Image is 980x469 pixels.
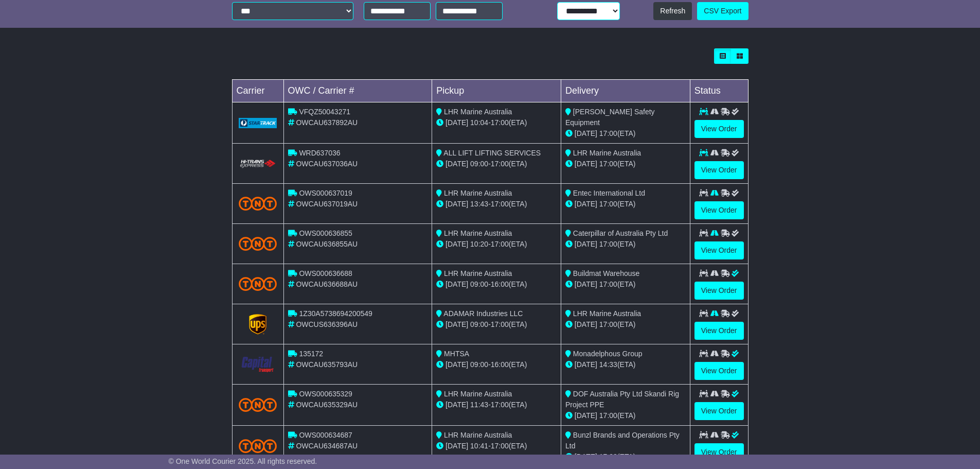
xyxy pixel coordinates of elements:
[491,320,509,328] span: 17:00
[299,309,372,318] span: 1Z30A5738694200549
[444,390,512,398] span: LHR Marine Australia
[653,2,692,20] button: Refresh
[599,453,617,461] span: 17:00
[299,431,352,439] span: OWS000634687
[573,309,641,318] span: LHR Marine Australia
[446,118,468,127] span: [DATE]
[470,200,488,208] span: 13:43
[444,189,512,197] span: LHR Marine Australia
[444,269,512,277] span: LHR Marine Australia
[573,149,641,157] span: LHR Marine Australia
[694,402,744,420] a: View Order
[299,390,352,398] span: OWS000635329
[436,441,557,451] div: - (ETA)
[299,108,350,116] span: VFQZ50043271
[470,280,488,288] span: 09:00
[239,277,277,291] img: TNT_Domestic.png
[565,359,686,370] div: (ETA)
[575,320,597,328] span: [DATE]
[232,80,283,102] td: Carrier
[239,439,277,453] img: TNT_Domestic.png
[573,269,639,277] span: Buildmat Warehouse
[575,360,597,369] span: [DATE]
[436,399,557,410] div: - (ETA)
[565,410,686,421] div: (ETA)
[573,189,645,197] span: Entec International Ltd
[299,350,323,358] span: 135172
[694,120,744,138] a: View Order
[436,319,557,330] div: - (ETA)
[575,240,597,248] span: [DATE]
[436,159,557,169] div: - (ETA)
[446,200,468,208] span: [DATE]
[599,411,617,420] span: 17:00
[565,199,686,210] div: (ETA)
[299,269,352,277] span: OWS000636688
[239,355,277,374] img: CapitalTransport.png
[565,239,686,250] div: (ETA)
[239,398,277,412] img: TNT_Domestic.png
[296,280,358,288] span: OWCAU636688AU
[470,118,488,127] span: 10:04
[432,80,561,102] td: Pickup
[599,129,617,137] span: 17:00
[296,320,358,328] span: OWCUS636396AU
[491,401,509,409] span: 17:00
[565,431,680,450] span: Bunzl Brands and Operations Pty Ltd
[446,320,468,328] span: [DATE]
[239,118,277,128] img: GetCarrierServiceLogo
[565,128,686,139] div: (ETA)
[565,390,679,409] span: DOF Australia Pty Ltd Skandi Rig Project PPE
[690,80,748,102] td: Status
[491,360,509,369] span: 16:00
[694,282,744,300] a: View Order
[491,200,509,208] span: 17:00
[299,189,352,197] span: OWS000637019
[239,237,277,251] img: TNT_Domestic.png
[694,161,744,179] a: View Order
[599,280,617,288] span: 17:00
[575,453,597,461] span: [DATE]
[575,200,597,208] span: [DATE]
[599,160,617,168] span: 17:00
[575,411,597,420] span: [DATE]
[565,319,686,330] div: (ETA)
[444,229,512,237] span: LHR Marine Australia
[599,320,617,328] span: 17:00
[169,457,317,465] span: © One World Courier 2025. All rights reserved.
[491,160,509,168] span: 17:00
[446,240,468,248] span: [DATE]
[694,362,744,380] a: View Order
[446,401,468,409] span: [DATE]
[573,350,643,358] span: Monadelphous Group
[249,314,266,335] img: GetCarrierServiceLogo
[296,118,358,127] span: OWCAU637892AU
[436,199,557,210] div: - (ETA)
[575,129,597,137] span: [DATE]
[599,200,617,208] span: 17:00
[446,160,468,168] span: [DATE]
[296,360,358,369] span: OWCAU635793AU
[694,201,744,219] a: View Order
[694,443,744,461] a: View Order
[296,401,358,409] span: OWCAU635329AU
[573,229,668,237] span: Caterpillar of Australia Pty Ltd
[444,108,512,116] span: LHR Marine Australia
[239,197,277,211] img: TNT_Domestic.png
[470,320,488,328] span: 09:00
[565,279,686,290] div: (ETA)
[470,401,488,409] span: 11:43
[565,451,686,462] div: (ETA)
[694,322,744,340] a: View Order
[599,240,617,248] span: 17:00
[697,2,748,20] a: CSV Export
[565,108,655,127] span: [PERSON_NAME] Safety Equipment
[446,360,468,369] span: [DATE]
[491,280,509,288] span: 16:00
[296,442,358,450] span: OWCAU634687AU
[443,309,523,318] span: ADAMAR Industries LLC
[470,160,488,168] span: 09:00
[491,442,509,450] span: 17:00
[296,160,358,168] span: OWCAU637036AU
[436,279,557,290] div: - (ETA)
